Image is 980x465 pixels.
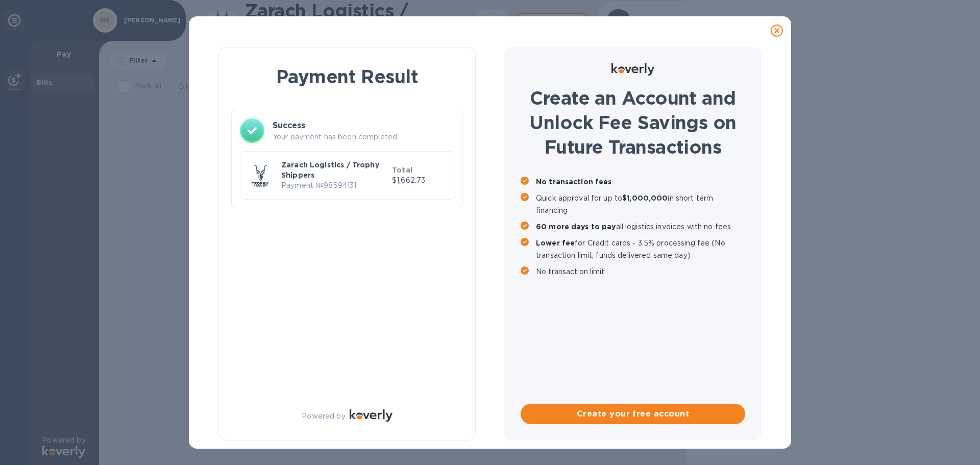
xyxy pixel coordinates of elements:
[536,223,616,231] b: 60 more days to pay
[350,409,393,422] img: Logo
[521,86,745,159] h1: Create an Account and Unlock Fee Savings on Future Transactions
[281,180,388,191] p: Payment № 98594131
[611,63,654,76] img: Logo
[281,160,388,180] p: Zarach Logistics / Trophy Shippers
[536,178,612,186] b: No transaction fees
[273,132,454,142] p: Your payment has been completed.
[392,175,446,186] p: $1,662.73
[235,64,459,89] h1: Payment Result
[521,404,745,424] button: Create your free account
[392,166,412,174] b: Total
[302,411,345,422] p: Powered by
[536,239,575,247] b: Lower fee
[536,265,745,278] p: No transaction limit
[536,237,745,261] p: for Credit cards - 3.5% processing fee (No transaction limit, funds delivered same day)
[536,221,745,233] p: all logistics invoices with no fees
[536,192,745,216] p: Quick approval for up to in short term financing
[273,119,454,132] h3: Success
[529,408,737,420] span: Create your free account
[622,194,668,202] b: $1,000,000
